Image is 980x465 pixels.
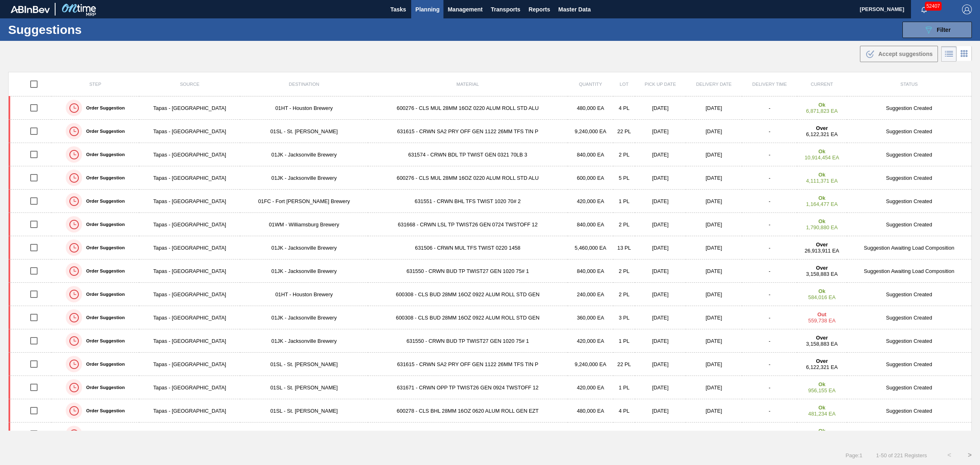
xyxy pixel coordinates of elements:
[82,129,125,134] label: Order Suggestion
[742,329,797,353] td: -
[686,190,742,213] td: [DATE]
[9,96,972,120] a: Order SuggestionTapas - [GEOGRAPHIC_DATA]01HT - Houston Brewery600276 - CLS MUL 28MM 16OZ 0220 AL...
[368,213,568,236] td: 631668 - CRWN LSL TP TWIST26 GEN 0724 TWSTOFF 12
[82,152,125,157] label: Order Suggestion
[847,96,972,120] td: Suggestion Created
[457,82,479,87] span: Material
[613,306,635,329] td: 3 PL
[818,195,825,201] strong: Ok
[568,283,613,306] td: 240,000 EA
[368,376,568,399] td: 631671 - CRWN OPP TP TWIST26 GEN 0924 TWSTOFF 12
[902,22,972,38] button: Filter
[818,381,825,387] strong: Ok
[686,329,742,353] td: [DATE]
[818,102,825,108] strong: Ok
[180,82,200,87] span: Source
[818,218,825,224] strong: Ok
[139,376,241,399] td: Tapas - [GEOGRAPHIC_DATA]
[82,292,125,297] label: Order Suggestion
[686,213,742,236] td: [DATE]
[240,306,367,329] td: 01JK - Jacksonville Brewery
[937,27,951,33] span: Filter
[686,143,742,166] td: [DATE]
[9,213,972,236] a: Order SuggestionTapas - [GEOGRAPHIC_DATA]01WM - Williamsburg Brewery631668 - CRWN LSL TP TWIST26 ...
[635,236,686,259] td: [DATE]
[613,353,635,376] td: 22 PL
[368,423,568,446] td: 631574 - CRWN BDL TP TWIST GEN 0321 70LB 3
[742,306,797,329] td: -
[11,6,50,13] img: TNhmsLtSVTkK8tSr43FrP2fwEKptu5GPRR3wAAAABJRU5ErkJggg==
[818,428,825,434] strong: Ok
[742,190,797,213] td: -
[448,4,483,14] span: Management
[742,96,797,120] td: -
[139,236,241,259] td: Tapas - [GEOGRAPHIC_DATA]
[240,120,367,143] td: 01SL - St. [PERSON_NAME]
[9,329,972,353] a: Order SuggestionTapas - [GEOGRAPHIC_DATA]01JK - Jacksonville Brewery631550 - CRWN BUD TP TWIST27 ...
[139,283,241,306] td: Tapas - [GEOGRAPHIC_DATA]
[240,236,367,259] td: 01JK - Jacksonville Brewery
[808,411,835,417] span: 481,234 EA
[818,148,825,154] strong: Ok
[568,96,613,120] td: 480,000 EA
[9,353,972,376] a: Order SuggestionTapas - [GEOGRAPHIC_DATA]01SL - St. [PERSON_NAME]631615 - CRWN SA2 PRY OFF GEN 11...
[847,143,972,166] td: Suggestion Created
[742,353,797,376] td: -
[240,96,367,120] td: 01HT - Houston Brewery
[847,423,972,446] td: Suggestion Created
[645,82,676,87] span: Pick up Date
[925,2,942,11] span: 52407
[742,283,797,306] td: -
[613,259,635,283] td: 2 PL
[240,259,367,283] td: 01JK - Jacksonville Brewery
[568,236,613,259] td: 5,460,000 EA
[9,423,972,446] a: Order SuggestionTapas - [GEOGRAPHIC_DATA]01JK - Jacksonville Brewery631574 - CRWN BDL TP TWIST GE...
[491,4,520,14] span: Transports
[139,213,241,236] td: Tapas - [GEOGRAPHIC_DATA]
[240,213,367,236] td: 01WM - Williamsburg Brewery
[368,353,568,376] td: 631615 - CRWN SA2 PRY OFF GEN 1122 26MM TFS TIN P
[9,120,972,143] a: Order SuggestionTapas - [GEOGRAPHIC_DATA]01SL - St. [PERSON_NAME]631615 - CRWN SA2 PRY OFF GEN 11...
[82,385,125,390] label: Order Suggestion
[742,213,797,236] td: -
[806,108,838,114] span: 6,871,823 EA
[368,96,568,120] td: 600276 - CLS MUL 28MM 16OZ 0220 ALUM ROLL STD ALU
[816,358,828,364] strong: Over
[847,236,972,259] td: Suggestion Awaiting Load Composition
[847,306,972,329] td: Suggestion Created
[818,172,825,178] strong: Ok
[568,306,613,329] td: 360,000 EA
[686,399,742,423] td: [DATE]
[240,283,367,306] td: 01HT - Houston Brewery
[806,364,838,370] span: 6,122,321 EA
[613,143,635,166] td: 2 PL
[568,166,613,190] td: 600,000 EA
[686,259,742,283] td: [DATE]
[240,399,367,423] td: 01SL - St. [PERSON_NAME]
[82,105,125,110] label: Order Suggestion
[806,131,838,137] span: 6,122,321 EA
[240,376,367,399] td: 01SL - St. [PERSON_NAME]
[742,376,797,399] td: -
[911,4,937,15] button: Notifications
[808,294,835,300] span: 584,016 EA
[847,213,972,236] td: Suggestion Created
[635,376,686,399] td: [DATE]
[389,4,407,14] span: Tasks
[804,154,839,161] span: 10,914,454 EA
[613,283,635,306] td: 2 PL
[816,125,828,131] strong: Over
[804,248,839,254] span: 26,913,911 EA
[289,82,319,87] span: Destination
[613,236,635,259] td: 13 PL
[9,259,972,283] a: Order SuggestionTapas - [GEOGRAPHIC_DATA]01JK - Jacksonville Brewery631550 - CRWN BUD TP TWIST27 ...
[635,306,686,329] td: [DATE]
[806,271,838,277] span: 3,158,883 EA
[613,120,635,143] td: 22 PL
[808,387,835,393] span: 956,155 EA
[847,399,972,423] td: Suggestion Created
[368,399,568,423] td: 600278 - CLS BHL 28MM 16OZ 0620 ALUM ROLL GEN EZT
[847,376,972,399] td: Suggestion Created
[240,423,367,446] td: 01JK - Jacksonville Brewery
[686,236,742,259] td: [DATE]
